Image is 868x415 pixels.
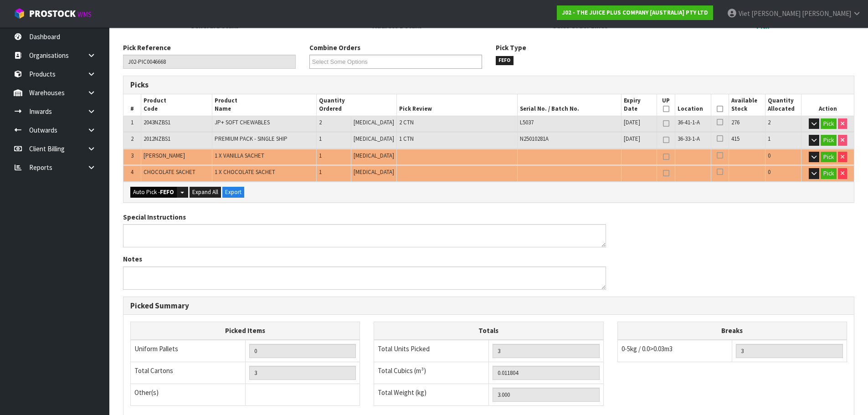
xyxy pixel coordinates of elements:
[496,56,514,65] span: FEFO
[130,81,482,89] h3: Picks
[624,135,640,143] span: [DATE]
[131,384,246,405] td: Other(s)
[397,94,518,116] th: Pick Review
[215,118,270,126] span: JP+ SOFT CHEWABLES
[374,322,603,340] th: Totals
[821,168,837,179] button: Pick
[212,94,317,116] th: Product Name
[319,152,322,159] span: 1
[621,344,673,353] span: 0-5kg / 0.0>0.03m3
[160,188,174,196] strong: FEFO
[192,188,218,196] span: Expand All
[768,152,770,159] span: 0
[319,118,322,126] span: 2
[131,362,246,384] td: Total Cartons
[309,43,360,52] label: Combine Orders
[374,384,489,405] td: Total Weight (kg)
[131,135,134,143] span: 2
[131,152,134,159] span: 3
[123,212,186,222] label: Special Instructions
[144,135,170,143] span: 2012NZBS1
[14,8,25,19] img: cube-alt.png
[215,135,288,143] span: PREMIUM PACK - SINGLE SHIP
[144,118,170,126] span: 2043NZBS1
[621,94,657,116] th: Expiry Date
[374,362,489,384] td: Total Cubics (m³)
[520,118,534,126] span: L5037
[123,43,171,52] label: Pick Reference
[821,152,837,163] button: Pick
[517,94,621,116] th: Serial No. / Batch No.
[765,94,801,116] th: Quantity Allocated
[131,322,360,340] th: Picked Items
[131,340,246,362] td: Uniform Pallets
[624,118,640,126] span: [DATE]
[675,94,711,116] th: Location
[249,366,356,380] input: OUTERS TOTAL = CTN
[729,94,765,116] th: Available Stock
[731,135,740,143] span: 415
[657,94,675,116] th: UP
[215,152,264,159] span: 1 X VANILLA SACHET
[678,118,700,126] span: 36-41-1-A
[768,168,770,176] span: 0
[557,5,713,20] a: J02 - THE JUICE PLUS COMPANY [AUSTRALIA] PTY LTD
[123,94,141,116] th: #
[319,168,322,176] span: 1
[131,168,134,176] span: 4
[520,135,549,143] span: N25010281A
[768,118,770,126] span: 2
[222,187,244,198] button: Export
[768,135,770,143] span: 1
[144,152,185,159] span: [PERSON_NAME]
[354,168,394,176] span: [MEDICAL_DATA]
[131,118,134,126] span: 1
[29,8,76,20] span: ProStock
[319,135,322,143] span: 1
[802,9,851,18] span: [PERSON_NAME]
[617,322,847,340] th: Breaks
[249,344,356,358] input: UNIFORM P LINES
[130,187,177,198] button: Auto Pick -FEFO
[399,135,414,143] span: 1 CTN
[739,9,801,18] span: Viet [PERSON_NAME]
[123,254,142,264] label: Notes
[354,135,394,143] span: [MEDICAL_DATA]
[144,168,195,176] span: CHOCOLATE SACHET
[141,94,212,116] th: Product Code
[77,10,92,19] small: WMS
[374,340,489,362] td: Total Units Picked
[562,9,708,16] strong: J02 - THE JUICE PLUS COMPANY [AUSTRALIA] PTY LTD
[317,94,397,116] th: Quantity Ordered
[130,302,847,310] h3: Picked Summary
[354,152,394,159] span: [MEDICAL_DATA]
[678,135,700,143] span: 36-33-1-A
[801,94,854,116] th: Action
[821,118,837,129] button: Pick
[190,187,221,198] button: Expand All
[496,43,526,52] label: Pick Type
[821,135,837,146] button: Pick
[354,118,394,126] span: [MEDICAL_DATA]
[731,118,740,126] span: 276
[399,118,414,126] span: 2 CTN
[215,168,275,176] span: 1 X CHOCOLATE SACHET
